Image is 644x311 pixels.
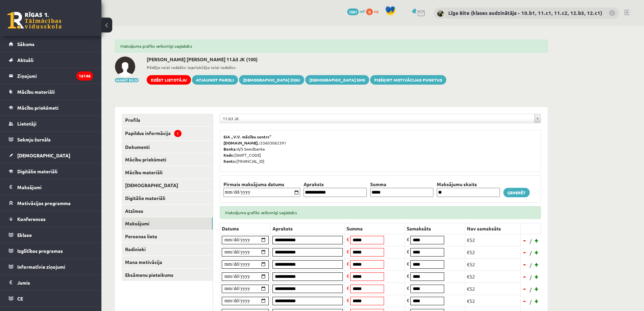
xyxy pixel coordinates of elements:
[122,179,213,192] a: [DEMOGRAPHIC_DATA]
[9,275,93,290] a: Jumis
[17,248,63,254] span: Izglītības programas
[521,247,528,257] a: -
[345,223,405,234] th: Summa
[407,285,409,291] span: €
[223,134,272,139] b: SIA „V.V. mācību centrs”
[529,286,532,293] span: /
[17,120,37,127] span: Lietotāji
[448,9,602,16] a: Līga Bite (klases audzinātāja - 10.b1, 11.c1, 11.c2, 12.b3, 12.c1)
[9,291,93,306] a: CE
[17,136,51,142] span: Sekmju žurnāls
[407,297,409,303] span: €
[223,134,537,164] p: 53603062391 A/S Swedbanka [SWIFT_CODE] [FINANCIAL_ID]
[347,248,349,254] span: €
[115,78,139,82] button: Mainīt bildi
[122,217,213,230] a: Maksājumi
[437,10,444,17] img: Līga Bite (klases audzinātāja - 10.b1, 11.c1, 11.c2, 12.b3, 12.c1)
[223,114,532,123] span: 11.b3 JK
[192,75,238,85] a: Atjaunot paroli
[220,223,271,234] th: Datums
[465,270,521,283] td: €52
[17,216,46,222] span: Konferences
[220,114,541,123] a: 11.b3 JK
[76,71,93,81] i: 16146
[122,127,213,140] a: Papildus informācija!
[17,200,71,206] span: Motivācijas programma
[17,232,32,238] span: Eklase
[347,297,349,303] span: €
[465,283,521,295] td: €52
[305,75,369,85] a: [DEMOGRAPHIC_DATA] SMS
[370,75,446,85] a: Piešķirt motivācijas punktus
[368,181,435,188] th: Summa
[529,249,532,257] span: /
[405,223,465,234] th: Samaksāts
[533,296,540,306] a: +
[223,146,237,152] b: Banka:
[407,236,409,242] span: €
[407,248,409,254] span: €
[9,148,93,163] a: [DEMOGRAPHIC_DATA]
[9,195,93,211] a: Motivācijas programma
[465,246,521,258] td: €52
[533,284,540,294] a: +
[17,41,34,47] span: Sākums
[7,12,62,29] a: Rīgas 1. Tālmācības vidusskola
[122,153,213,166] a: Mācību priekšmeti
[347,285,349,291] span: €
[17,152,70,158] span: [DEMOGRAPHIC_DATA]
[347,8,359,15] span: 1081
[122,243,213,256] a: Radinieki
[407,261,409,267] span: €
[521,235,528,245] a: -
[223,152,234,158] b: Kods:
[465,234,521,246] td: €52
[465,295,521,307] td: €52
[533,235,540,245] a: +
[17,295,23,302] span: CE
[9,100,93,115] a: Mācību priekšmeti
[9,132,93,147] a: Sekmju žurnāls
[529,274,532,281] span: /
[223,158,236,164] b: Konts:
[9,36,93,52] a: Sākums
[122,269,213,281] a: Eksāmenu pieteikums
[9,179,93,195] a: Maksājumi
[271,223,345,234] th: Apraksts
[122,230,213,243] a: Personas lieta
[435,181,502,188] th: Maksājumu skaits
[302,181,368,188] th: Apraksts
[465,223,521,234] th: Nav samaksāts
[521,284,528,294] a: -
[9,52,93,68] a: Aktuāli
[521,259,528,269] a: -
[17,168,57,174] span: Digitālie materiāli
[122,141,213,153] a: Dokumenti
[188,65,235,70] b: Iepriekšējo reizi redzēts
[147,57,446,62] h2: [PERSON_NAME] [PERSON_NAME] 11.b3 JK (100)
[147,64,446,70] span: - -
[9,243,93,259] a: Izglītības programas
[9,211,93,227] a: Konferences
[347,8,365,14] a: 1081 mP
[347,273,349,279] span: €
[17,179,93,195] legend: Maksājumi
[529,262,532,269] span: /
[374,8,378,14] span: xp
[9,68,93,84] a: Ziņojumi16146
[147,65,186,70] b: Pēdējo reizi redzēts
[503,188,530,197] a: Ģenerēt
[122,192,213,204] a: Digitālie materiāli
[465,258,521,270] td: €52
[223,140,260,146] b: [DOMAIN_NAME].:
[9,84,93,99] a: Mācību materiāli
[122,256,213,268] a: Mana motivācija
[17,280,30,286] span: Jumis
[122,114,213,126] a: Profils
[9,163,93,179] a: Digitālie materiāli
[122,166,213,179] a: Mācību materiāli
[147,75,191,85] a: Dzēst lietotāju
[9,227,93,243] a: Eklase
[533,271,540,282] a: +
[174,130,182,137] span: !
